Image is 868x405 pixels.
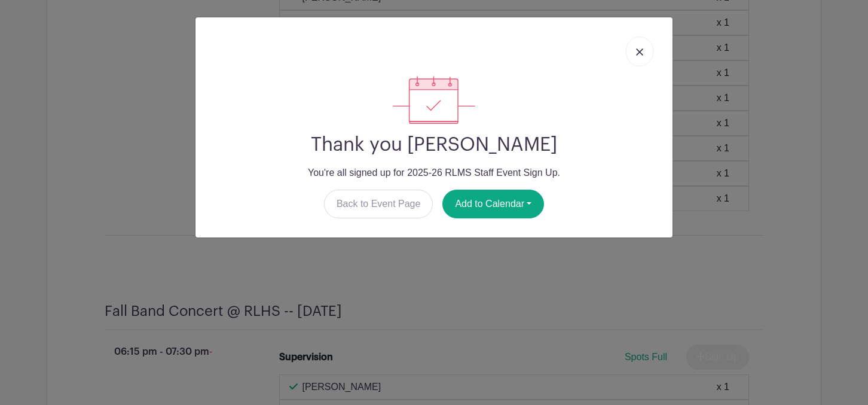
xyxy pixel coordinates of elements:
p: You're all signed up for 2025-26 RLMS Staff Event Sign Up. [205,166,663,180]
button: Add to Calendar [442,190,544,218]
img: signup_complete-c468d5dda3e2740ee63a24cb0ba0d3ce5d8a4ecd24259e683200fb1569d990c8.svg [393,76,475,124]
img: close_button-5f87c8562297e5c2d7936805f587ecaba9071eb48480494691a3f1689db116b3.svg [636,48,643,56]
h2: Thank you [PERSON_NAME] [205,133,663,156]
a: Back to Event Page [324,190,433,218]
